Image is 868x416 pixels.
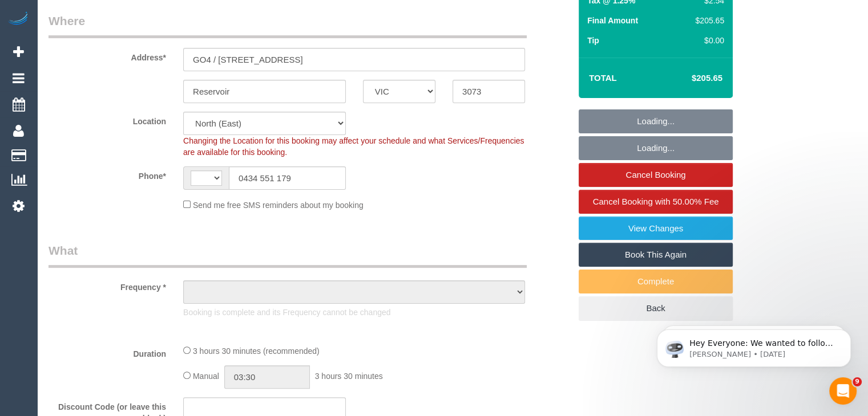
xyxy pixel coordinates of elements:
label: Final Amount [587,15,638,26]
span: Cancel Booking with 50.00% Fee [593,197,719,206]
h4: $205.65 [657,74,722,83]
div: $205.65 [691,15,724,26]
a: Cancel Booking with 50.00% Fee [579,190,733,214]
span: Changing the Location for this booking may affect your schedule and what Services/Frequencies are... [183,136,524,157]
label: Tip [587,35,599,46]
p: Booking is complete and its Frequency cannot be changed [183,307,525,318]
input: Suburb* [183,80,346,103]
span: Manual [193,372,219,381]
label: Address* [40,48,175,63]
iframe: Intercom notifications message [640,305,868,385]
span: Hey Everyone: We wanted to follow up and let you know we have been closely monitoring the account... [50,33,195,156]
span: 3 hours 30 minutes [315,372,383,381]
input: Phone* [229,166,346,190]
img: Automaid Logo [7,11,30,27]
label: Phone* [40,166,175,182]
iframe: Intercom live chat [829,377,857,405]
a: Book This Again [579,243,733,267]
span: 9 [853,377,862,386]
p: Message from Ellie, sent 1d ago [50,44,197,54]
span: 3 hours 30 minutes (recommended) [193,346,320,356]
a: Cancel Booking [579,163,733,187]
label: Duration [40,344,175,360]
label: Location [40,112,175,127]
a: View Changes [579,217,733,240]
strong: Total [589,73,617,83]
legend: What [49,242,527,268]
input: Post Code* [453,80,525,103]
label: Frequency * [40,278,175,293]
div: $0.00 [691,35,724,46]
span: Send me free SMS reminders about my booking [193,201,364,210]
legend: Where [49,13,527,38]
a: Back [579,296,733,320]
